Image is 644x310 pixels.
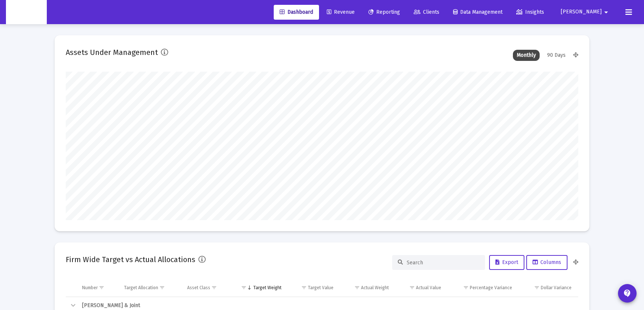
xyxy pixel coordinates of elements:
[301,285,307,290] span: Show filter options for column 'Target Value'
[321,5,361,20] a: Revenue
[470,285,512,291] div: Percentage Variance
[447,5,508,20] a: Data Management
[241,285,247,290] span: Show filter options for column 'Target Weight'
[517,279,578,297] td: Column Dollar Variance
[453,9,502,15] span: Data Management
[361,285,389,291] div: Actual Weight
[354,285,360,290] span: Show filter options for column 'Actual Weight'
[446,279,518,297] td: Column Percentage Variance
[99,285,104,290] span: Show filter options for column 'Number'
[394,279,446,297] td: Column Actual Value
[82,285,98,291] div: Number
[339,279,394,297] td: Column Actual Weight
[516,9,544,15] span: Insights
[510,5,550,20] a: Insights
[414,9,439,15] span: Clients
[231,279,286,297] td: Column Target Weight
[362,5,406,20] a: Reporting
[552,4,619,19] button: [PERSON_NAME]
[416,285,441,291] div: Actual Value
[280,9,313,15] span: Dashboard
[66,254,195,265] h2: Firm Wide Target vs Actual Allocations
[182,279,231,297] td: Column Asset Class
[159,285,165,290] span: Show filter options for column 'Target Allocation'
[623,289,632,298] mat-icon: contact_support
[526,255,567,270] button: Columns
[489,255,524,270] button: Export
[287,279,339,297] td: Column Target Value
[368,9,400,15] span: Reporting
[602,5,611,20] mat-icon: arrow_drop_down
[408,5,445,20] a: Clients
[77,279,119,297] td: Column Number
[495,259,518,265] span: Export
[534,285,540,290] span: Show filter options for column 'Dollar Variance'
[533,259,561,265] span: Columns
[187,285,210,291] div: Asset Class
[308,285,334,291] div: Target Value
[561,9,602,15] span: [PERSON_NAME]
[119,279,182,297] td: Column Target Allocation
[124,285,158,291] div: Target Allocation
[82,302,572,309] div: [PERSON_NAME] & Joint
[211,285,217,290] span: Show filter options for column 'Asset Class'
[12,5,41,20] img: Dashboard
[327,9,355,15] span: Revenue
[274,5,319,20] a: Dashboard
[463,285,469,290] span: Show filter options for column 'Percentage Variance'
[513,50,540,61] div: Monthly
[407,260,479,266] input: Search
[409,285,415,290] span: Show filter options for column 'Actual Value'
[66,46,158,58] h2: Assets Under Management
[543,50,569,61] div: 90 Days
[253,285,282,291] div: Target Weight
[541,285,572,291] div: Dollar Variance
